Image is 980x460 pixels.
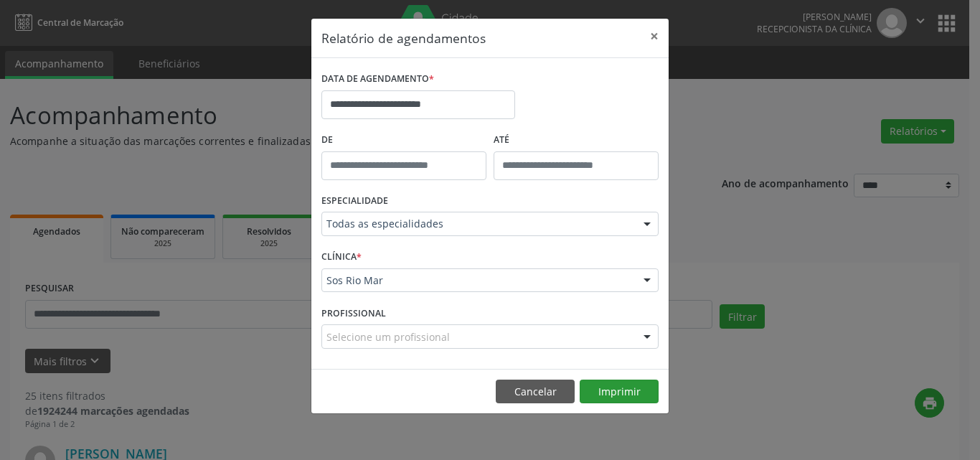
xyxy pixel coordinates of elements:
label: ESPECIALIDADE [321,190,388,212]
button: Cancelar [496,380,575,404]
label: DATA DE AGENDAMENTO [321,68,434,90]
span: Sos Rio Mar [326,273,629,288]
button: Imprimir [580,380,659,404]
label: ATÉ [494,129,659,151]
label: CLÍNICA [321,246,362,268]
h5: Relatório de agendamentos [321,29,486,47]
span: Selecione um profissional [326,329,450,344]
label: PROFISSIONAL [321,302,386,324]
span: Todas as especialidades [326,217,629,231]
label: De [321,129,486,151]
button: Close [640,19,669,54]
